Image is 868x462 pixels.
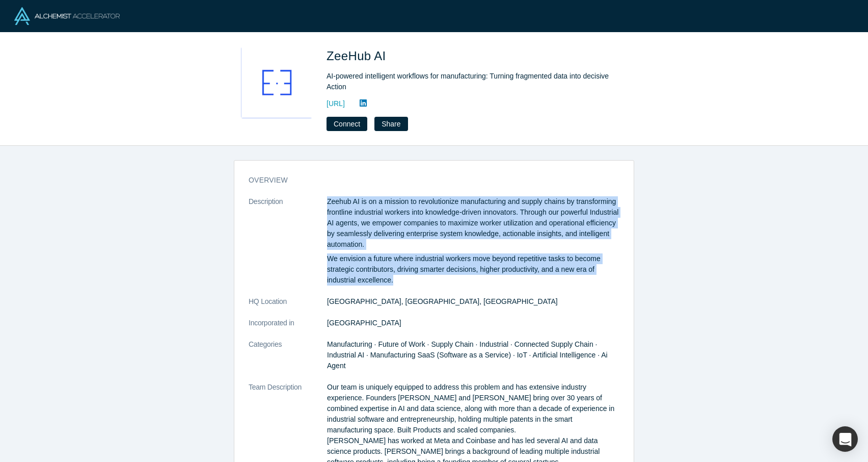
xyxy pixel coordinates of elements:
[327,340,608,370] span: Manufacturing · Future of Work · Supply Chain · Industrial · Connected Supply Chain · Industrial ...
[249,196,327,296] dt: Description
[374,117,408,131] button: Share
[327,318,619,328] dd: [GEOGRAPHIC_DATA]
[327,253,619,286] p: We envision a future where industrial workers move beyond repetitive tasks to become strategic co...
[249,339,327,382] dt: Categories
[327,98,345,109] a: [URL]
[327,117,367,131] button: Connect
[327,71,612,92] div: AI-powered intelligent workflows for manufacturing: Turning fragmented data into decisive Action
[327,296,619,307] dd: [GEOGRAPHIC_DATA], [GEOGRAPHIC_DATA], [GEOGRAPHIC_DATA]
[249,296,327,318] dt: HQ Location
[249,175,605,186] h3: overview
[14,7,120,25] img: Alchemist Logo
[241,47,312,118] img: ZeeHub AI's Logo
[249,318,327,339] dt: Incorporated in
[327,196,619,250] p: Zeehub AI is on a mission to revolutionize manufacturing and supply chains by transforming frontl...
[327,49,390,63] span: ZeeHub AI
